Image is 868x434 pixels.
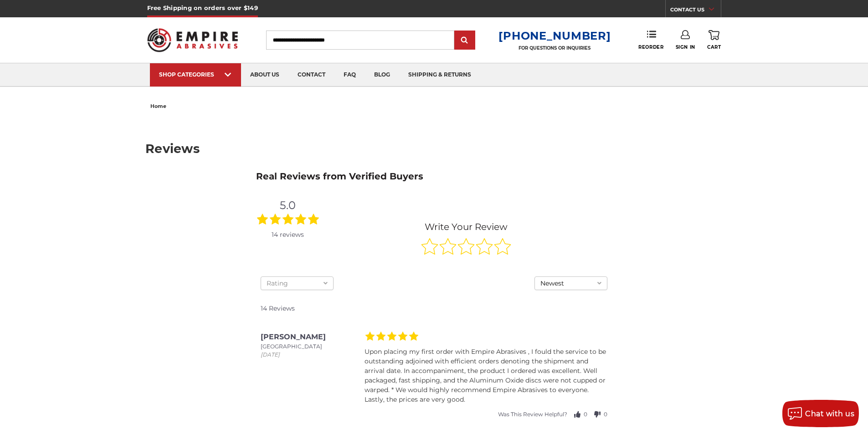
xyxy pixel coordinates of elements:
[638,30,663,50] a: Reorder
[584,410,587,419] span: 0
[365,395,465,403] span: Lastly, the prices are very good.
[707,44,721,50] span: Cart
[498,29,611,42] a: [PHONE_NUMBER]
[498,410,567,419] span: Was This Review Helpful?
[145,143,723,155] h1: Reviews
[404,367,583,375] span: In accompaniment, the product I ordered was excellent.
[288,63,334,87] a: contact
[261,342,360,351] div: [GEOGRAPHIC_DATA]
[365,367,606,394] span: Well packaged, fast shipping, and the Aluminum Oxide discs were not cupped or warped. * We would ...
[256,197,320,214] div: 5.0
[592,409,603,420] i: Vote Down
[456,31,474,50] input: Submit
[534,276,607,290] button: Newest
[159,71,232,78] div: SHOP CATEGORIES
[147,22,238,58] img: Empire Abrasives
[805,409,854,418] span: Chat with us
[498,45,611,51] p: FOR QUESTIONS OR INQUIRIES
[670,5,721,17] a: CONTACT US
[343,220,590,234] div: Write Your Review
[334,63,365,87] a: faq
[399,63,480,87] a: shipping & returns
[782,400,859,427] button: Chat with us
[365,63,399,87] a: blog
[247,164,433,188] div: Real Reviews from Verified Buyers
[604,410,607,419] span: 0
[365,347,606,375] span: Upon placing my first order with Empire Abrasives , I fould the service to be outstanding adjoine...
[638,44,663,50] span: Reorder
[150,103,166,109] span: home
[707,30,721,50] a: Cart
[261,276,334,290] button: Rating
[261,351,360,359] div: [DATE]
[540,279,564,287] span: Newest
[241,63,288,87] a: about us
[267,279,288,287] span: Rating
[261,332,360,342] div: [PERSON_NAME]
[256,299,612,318] div: 14 Reviews
[256,230,320,240] div: 14 reviews
[676,44,695,50] span: Sign In
[572,409,583,420] i: Vote Up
